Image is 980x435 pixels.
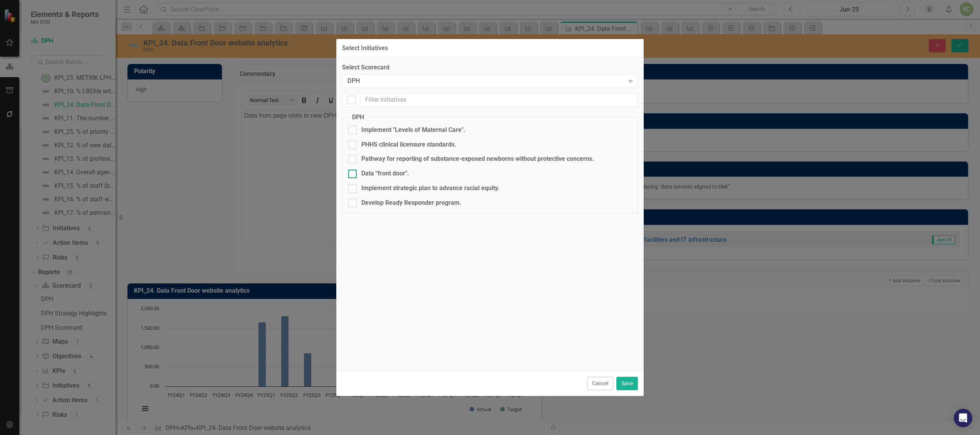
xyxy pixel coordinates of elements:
[342,45,388,52] div: Select Initiatives
[361,126,465,135] div: Implement "Levels of Maternal Care".
[342,63,638,72] label: Select Scorecard
[954,409,972,427] div: Open Intercom Messenger
[2,2,289,11] p: Data from page visits to new DPH Data Library, launched 4/9
[616,377,638,390] button: Save
[361,140,456,149] div: PHHS clinical licensure standards.
[347,77,624,86] div: DPH
[360,93,638,107] input: Filter Initiatives
[361,184,500,193] div: Implement strategic plan to advance racial equity.
[361,155,594,164] div: Pathway for reporting of substance-exposed newborns without protective concerns.
[348,113,368,122] legend: DPH
[361,199,461,207] div: Develop Ready Responder program.
[361,169,409,178] div: Data "front door".
[587,377,613,390] button: Cancel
